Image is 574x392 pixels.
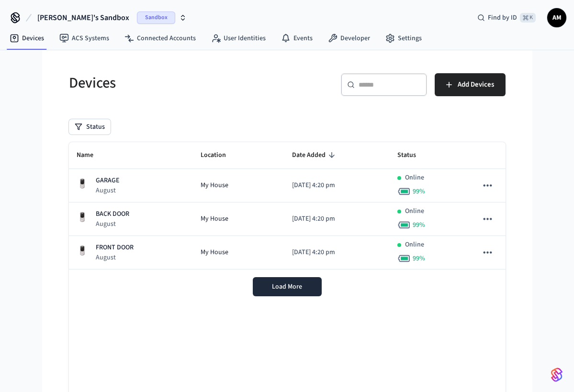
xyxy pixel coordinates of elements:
[69,73,281,93] h5: Devices
[96,253,134,262] p: August
[52,30,117,47] a: ACS Systems
[203,30,273,47] a: User Identities
[470,9,543,26] div: Find by ID⌘ K
[292,214,382,224] p: [DATE] 4:20 pm
[273,30,320,47] a: Events
[405,240,424,250] p: Online
[551,367,563,382] img: SeamLogoGradient.69752ec5.svg
[413,254,425,263] span: 99 %
[69,119,111,134] button: Status
[488,13,517,22] span: Find by ID
[272,282,302,291] span: Load More
[201,214,228,224] span: My House
[397,148,428,163] span: Status
[77,245,88,257] img: Yale Assure Touchscreen Wifi Smart Lock, Satin Nickel, Front
[413,187,425,196] span: 99 %
[253,277,322,296] button: Load More
[405,206,424,216] p: Online
[292,180,382,190] p: [DATE] 4:20 pm
[201,180,228,190] span: My House
[77,212,88,223] img: Yale Assure Touchscreen Wifi Smart Lock, Satin Nickel, Front
[96,219,129,229] p: August
[137,11,175,24] span: Sandbox
[37,12,129,23] span: [PERSON_NAME]'s Sandbox
[77,178,88,190] img: Yale Assure Touchscreen Wifi Smart Lock, Satin Nickel, Front
[405,173,424,183] p: Online
[320,30,378,47] a: Developer
[96,209,129,219] p: BACK DOOR
[548,9,565,26] span: AM
[520,13,536,22] span: ⌘ K
[201,148,238,163] span: Location
[2,30,52,47] a: Devices
[96,243,134,253] p: FRONT DOOR
[201,247,228,258] span: My House
[96,186,119,195] p: August
[117,30,203,47] a: Connected Accounts
[458,78,494,91] span: Add Devices
[77,148,106,163] span: Name
[96,176,119,186] p: GARAGE
[292,247,382,258] p: [DATE] 4:20 pm
[378,30,429,47] a: Settings
[547,8,566,27] button: AM
[69,142,506,269] table: sticky table
[292,148,338,163] span: Date Added
[413,220,425,230] span: 99 %
[435,73,506,96] button: Add Devices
